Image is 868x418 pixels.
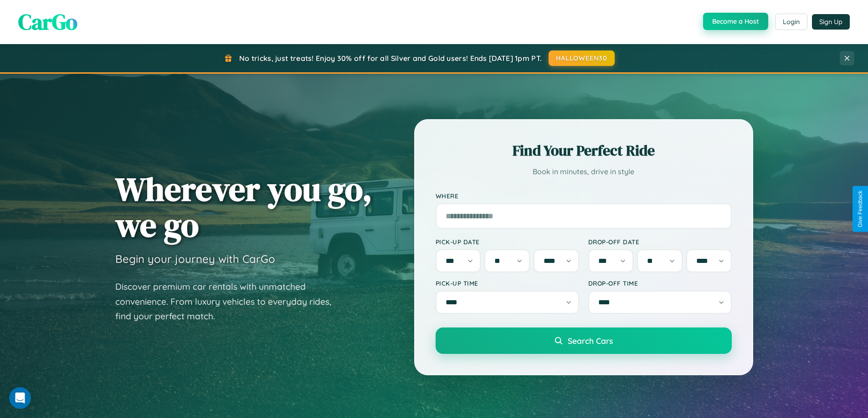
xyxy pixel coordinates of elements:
iframe: Intercom live chat [9,387,31,409]
button: Search Cars [436,327,732,354]
label: Pick-up Date [436,238,579,246]
p: Book in minutes, drive in style [436,165,732,178]
button: Become a Host [703,13,768,30]
button: HALLOWEEN30 [549,50,615,66]
label: Drop-off Time [588,279,732,287]
span: Search Cars [568,336,613,346]
div: Give Feedback [857,191,863,227]
label: Where [436,192,732,200]
h1: Wherever you go, we go [115,171,372,243]
button: Sign Up [812,14,850,30]
span: No tricks, just treats! Enjoy 30% off for all Silver and Gold users! Ends [DATE] 1pm PT. [239,54,542,63]
button: Login [775,14,807,30]
h3: Begin your journey with CarGo [115,252,275,266]
label: Drop-off Date [588,238,732,246]
h2: Find Your Perfect Ride [436,141,732,161]
label: Pick-up Time [436,279,579,287]
p: Discover premium car rentals with unmatched convenience. From luxury vehicles to everyday rides, ... [115,279,343,324]
span: CarGo [18,7,77,37]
